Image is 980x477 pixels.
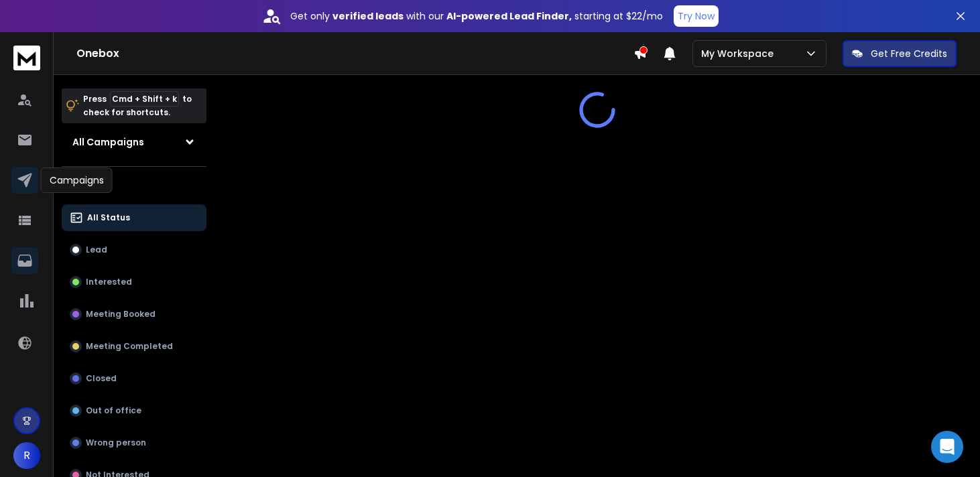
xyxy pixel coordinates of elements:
[13,442,40,469] button: R
[871,47,947,60] p: Get Free Credits
[931,431,963,463] div: Open Intercom Messenger
[72,135,144,149] h1: All Campaigns
[701,47,779,60] p: My Workspace
[86,309,156,320] p: Meeting Booked
[62,178,206,196] h3: Filters
[62,429,206,456] button: Wrong person
[62,397,206,424] button: Out of office
[62,204,206,231] button: All Status
[86,437,146,448] p: Wrong person
[86,373,117,384] p: Closed
[86,341,173,352] p: Meeting Completed
[62,301,206,328] button: Meeting Booked
[86,245,107,255] p: Lead
[86,405,141,416] p: Out of office
[62,129,206,155] button: All Campaigns
[62,365,206,392] button: Closed
[62,236,206,263] button: Lead
[62,333,206,360] button: Meeting Completed
[13,46,40,70] img: logo
[110,91,179,107] span: Cmd + Shift + k
[678,9,715,23] p: Try Now
[62,269,206,295] button: Interested
[290,9,663,23] p: Get only with our starting at $22/mo
[843,40,957,67] button: Get Free Credits
[41,167,113,193] div: Campaigns
[332,9,404,23] strong: verified leads
[86,277,132,287] p: Interested
[446,9,572,23] strong: AI-powered Lead Finder,
[76,46,633,62] h1: Onebox
[83,92,192,119] p: Press to check for shortcuts.
[674,5,719,27] button: Try Now
[87,212,130,223] p: All Status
